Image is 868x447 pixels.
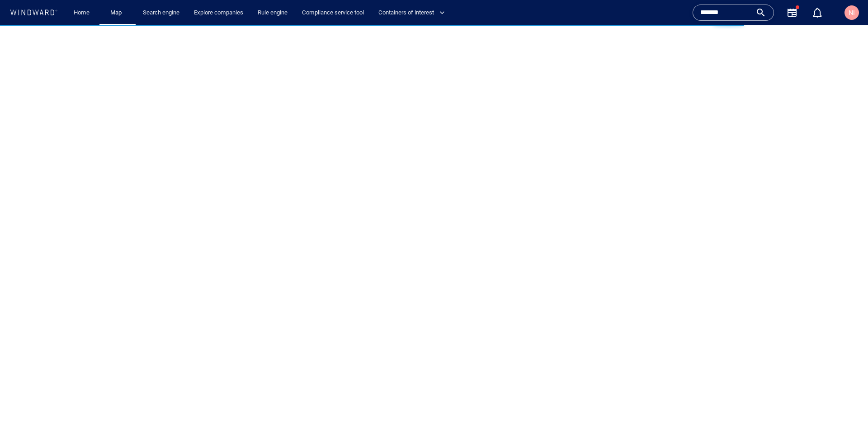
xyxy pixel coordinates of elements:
[67,5,96,21] button: Home
[843,4,861,22] button: NI
[378,8,445,18] span: Containers of interest
[139,5,183,21] a: Search engine
[103,5,132,21] button: Map
[107,5,128,21] a: Map
[254,5,291,21] a: Rule engine
[375,5,453,21] button: Containers of interest
[70,5,93,21] a: Home
[812,7,823,18] div: Notification center
[298,5,368,21] a: Compliance service tool
[849,9,855,16] span: NI
[830,406,861,440] iframe: Chat
[190,5,247,21] a: Explore companies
